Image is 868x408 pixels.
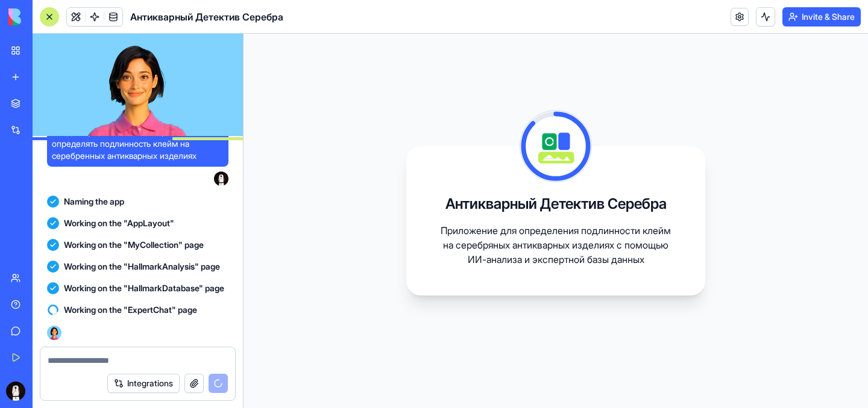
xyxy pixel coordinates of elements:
[107,374,180,393] button: Integrations
[64,239,204,251] span: Working on the "MyCollection" page
[64,196,124,208] span: Naming the app
[782,7,861,26] button: Invite & Share
[435,223,676,267] p: Приложение для определения подлинности клейм на серебряных антикварных изделиях с помощью ИИ-анал...
[47,326,61,340] img: Ella_00000_wcx2te.png
[214,172,228,186] img: ACg8ocKPQF7CMxRBpxPna-tIjTLJabzQ3L3d5zTSGady62KSFRgH0d4=s96-c
[64,261,220,273] span: Working on the "HallmarkAnalysis" page
[130,10,283,24] span: Антикварный Детектив Серебра
[8,8,83,25] img: logo
[64,217,174,229] span: Working on the "AppLayout"
[52,126,224,162] span: Создай приложение, в котором можно определять подлинность клейм на серебренных антикварных изделиях
[6,382,25,401] img: ACg8ocKPQF7CMxRBpxPna-tIjTLJabzQ3L3d5zTSGady62KSFRgH0d4=s96-c
[64,282,224,294] span: Working on the "HallmarkDatabase" page
[445,194,667,214] h3: Антикварный Детектив Серебра
[64,304,197,316] span: Working on the "ExpertChat" page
